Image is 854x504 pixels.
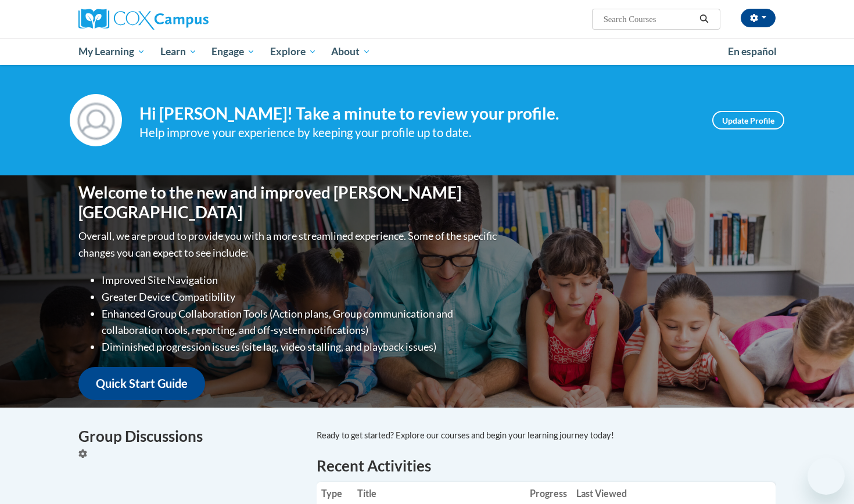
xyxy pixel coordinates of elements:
[61,38,793,65] div: Main menu
[712,111,784,129] a: Update Profile
[78,367,205,400] a: Quick Start Guide
[78,183,500,222] h1: Welcome to the new and improved [PERSON_NAME][GEOGRAPHIC_DATA]
[153,38,204,65] a: Learn
[720,39,784,64] a: En español
[204,38,263,65] a: Engage
[102,289,500,305] li: Greater Device Compatibility
[102,305,500,339] li: Enhanced Group Collaboration Tools (Action plans, Group communication and collaboration tools, re...
[741,9,776,27] button: Account Settings
[331,45,371,59] span: About
[317,455,776,476] h1: Recent Activities
[70,94,122,146] img: Profile Image
[102,272,500,289] li: Improved Site Navigation
[324,38,379,65] a: About
[695,12,713,26] button: Search
[808,458,845,495] iframe: Button to launch messaging window
[78,45,145,59] span: My Learning
[78,228,500,261] p: Overall, we are proud to provide you with a more streamlined experience. Some of the specific cha...
[160,45,197,59] span: Learn
[270,45,317,59] span: Explore
[78,9,299,30] a: Cox Campus
[211,45,255,59] span: Engage
[102,339,500,355] li: Diminished progression issues (site lag, video stalling, and playback issues)
[602,12,695,26] input: Search Courses
[78,9,209,30] img: Cox Campus
[71,38,153,65] a: My Learning
[728,45,777,57] span: En español
[139,123,695,142] div: Help improve your experience by keeping your profile up to date.
[78,425,299,448] h4: Group Discussions
[263,38,324,65] a: Explore
[139,104,695,124] h4: Hi [PERSON_NAME]! Take a minute to review your profile.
